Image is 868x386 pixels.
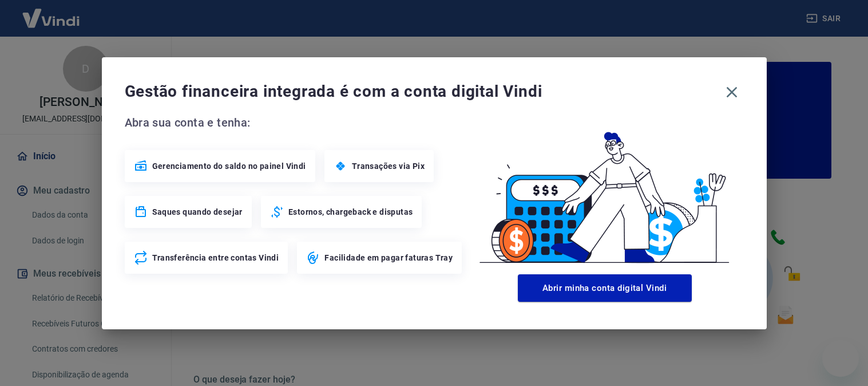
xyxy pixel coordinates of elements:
[822,340,859,377] iframe: Botão para abrir a janela de mensagens
[152,160,306,172] span: Gerenciamento do saldo no painel Vindi
[152,252,279,263] span: Transferência entre contas Vindi
[152,206,243,218] span: Saques quando desejar
[518,274,692,302] button: Abrir minha conta digital Vindi
[324,252,453,263] span: Facilidade em pagar faturas Tray
[466,113,744,270] img: Good Billing
[125,113,466,132] span: Abra sua conta e tenha:
[352,160,425,172] span: Transações via Pix
[125,80,720,103] span: Gestão financeira integrada é com a conta digital Vindi
[288,206,413,218] span: Estornos, chargeback e disputas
